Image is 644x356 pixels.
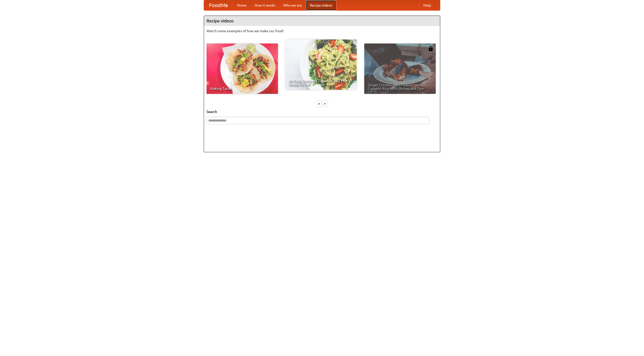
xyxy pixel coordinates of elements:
a: An Easy, Summery Tomato Pasta That's Ready for Fall [285,39,357,90]
a: FoodMe [204,0,233,10]
a: Home [233,0,251,10]
h5: Search [207,109,437,114]
p: Watch some examples of how we make our food! [207,28,437,33]
span: Making Tacos [210,87,274,90]
a: Who we are [279,0,306,10]
a: Help [419,0,435,10]
span: An Easy, Summery Tomato Pasta That's Ready for Fall [289,79,353,86]
div: » [323,100,327,107]
a: Recipe videos [306,0,336,10]
img: 483408.png [428,46,433,51]
a: Making Tacos [207,44,278,94]
div: « [317,100,321,107]
h4: Recipe videos [204,16,440,26]
a: How it works [251,0,279,10]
